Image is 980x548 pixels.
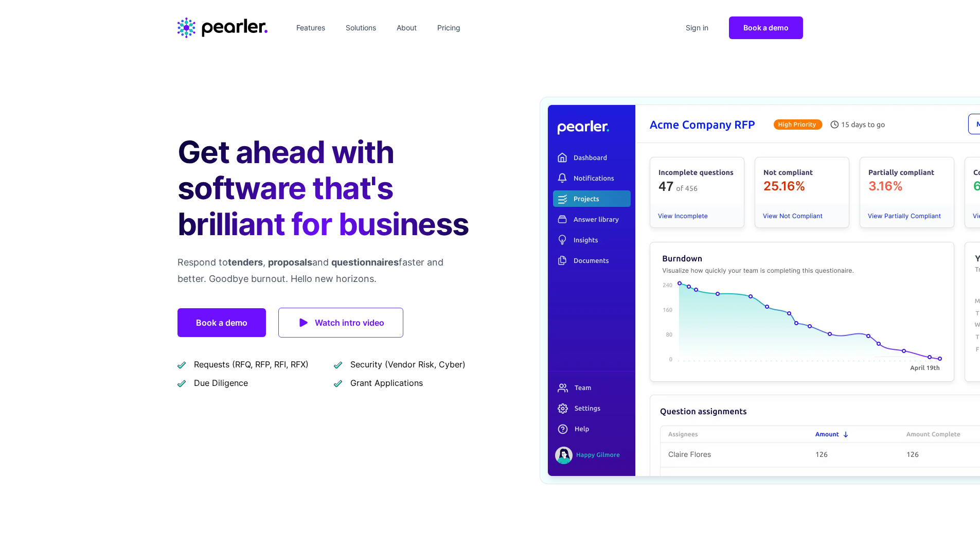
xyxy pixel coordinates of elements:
[342,20,380,36] a: Solutions
[331,257,399,268] span: questionnaires
[177,17,268,38] a: Home
[177,308,266,337] a: Book a demo
[334,360,342,369] img: checkmark
[334,379,342,387] img: checkmark
[194,358,309,370] span: Requests (RFQ, RFP, RFI, RFX)
[729,16,803,39] a: Book a demo
[177,134,474,242] h1: Get ahead with software that's brilliant for business
[268,257,312,268] span: proposals
[278,308,403,338] a: Watch intro video
[292,20,329,36] a: Features
[177,360,186,369] img: checkmark
[194,377,248,389] span: Due Diligence
[433,20,465,36] a: Pricing
[177,379,186,387] img: checkmark
[177,254,474,287] p: Respond to , and faster and better. Goodbye burnout. Hello new horizons.
[743,23,789,32] span: Book a demo
[393,20,421,36] a: About
[315,315,384,330] span: Watch intro video
[228,257,263,268] span: tenders
[350,358,466,370] span: Security (Vendor Risk, Cyber)
[682,20,712,36] a: Sign in
[350,377,423,389] span: Grant Applications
